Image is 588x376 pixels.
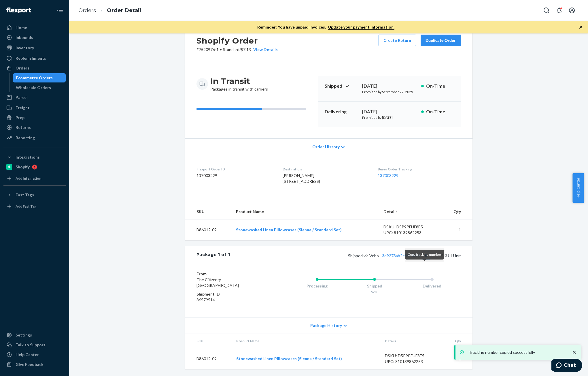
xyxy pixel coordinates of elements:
a: Add Integration [3,174,66,183]
button: Give Feedback [3,360,66,369]
div: Duplicate Order [426,37,456,43]
a: Orders [78,7,96,14]
span: Order History [312,144,340,150]
div: DSKU: D5P9PFUF8E5 [385,353,439,359]
div: [DATE] [362,108,417,115]
dd: 86579514 [196,297,265,303]
p: Tracking number copied successfully [469,349,566,355]
div: Freight [16,105,30,111]
span: Copy tracking number [408,252,441,257]
p: Reminder: You have unpaid invoices. [257,24,394,30]
a: Inventory [3,43,66,52]
a: 137003229 [378,173,398,178]
div: Inbounds [16,35,33,40]
dt: Destination [283,167,368,172]
div: Processing [288,283,346,289]
iframe: Opens a widget where you can chat to one of our agents [551,359,582,373]
button: Open account menu [566,5,578,16]
span: Shipped via Veho [348,253,430,258]
img: Flexport logo [6,7,31,13]
div: Ecommerce Orders [16,75,53,81]
span: [PERSON_NAME] [STREET_ADDRESS] [283,173,320,184]
div: [DATE] [362,83,417,89]
div: Delivered [403,283,461,289]
a: Add Fast Tag [3,202,66,211]
ol: breadcrumbs [74,2,146,19]
p: Promised by [DATE] [362,115,417,120]
div: Shipped [346,283,403,289]
th: SKU [185,334,232,348]
div: Package 1 of 1 [196,252,230,259]
dt: From [196,271,265,277]
div: Integrations [16,154,40,160]
a: Home [3,23,66,32]
div: DSKU: D5P9PFUF8E5 [383,224,438,230]
a: Shopify [3,162,66,172]
div: Inventory [16,45,34,51]
a: Prep [3,113,66,122]
button: Open Search Box [541,5,552,16]
div: Returns [16,125,31,130]
svg: close toast [571,349,577,355]
div: Wholesale Orders [16,85,51,91]
div: Shopify [16,164,30,170]
div: Home [16,25,27,31]
td: B86012-09 [185,348,232,369]
a: Reporting [3,133,66,142]
td: 1 [442,219,472,240]
a: Inbounds [3,33,66,42]
div: Replenishments [16,55,46,61]
span: Package History [310,323,342,328]
a: Update your payment information. [328,25,394,30]
th: Details [379,204,442,219]
button: View Details [251,47,278,52]
div: 9/20 [346,289,403,294]
th: Details [380,334,444,348]
a: 3d9273ab2e89b8f26 [382,253,420,258]
button: Duplicate Order [421,35,461,46]
p: Shipped [325,83,358,89]
a: Stonewashed Linen Pillowcases (Sienna / Standard Set) [236,227,342,232]
div: Packages in transit with carriers [210,76,268,92]
p: On-Time [426,83,454,89]
a: Stonewashed Linen Pillowcases (Sienna / Standard Set) [236,356,342,361]
dt: Buyer Order Tracking [378,167,461,172]
p: # 7520976-1 / $7.13 [196,47,278,52]
div: Fast Tags [16,192,34,198]
button: Create Return [379,35,416,46]
span: The Citizenry [GEOGRAPHIC_DATA] [196,277,239,288]
h3: In Transit [210,76,268,86]
a: Replenishments [3,54,66,63]
th: Qty [444,334,472,348]
span: Standard [223,47,239,52]
a: Freight [3,103,66,112]
span: • [220,47,222,52]
button: Help Center [572,173,584,203]
td: B86012-09 [185,219,232,240]
button: Open notifications [553,5,565,16]
div: Add Integration [16,176,41,181]
p: Promised by September 22, 2025 [362,89,417,94]
div: Talk to Support [16,342,46,348]
a: Settings [3,330,66,340]
button: Close Navigation [54,5,66,16]
dt: Shipment ID [196,291,265,297]
div: Prep [16,115,24,121]
div: Add Fast Tag [16,204,36,209]
td: 1 [444,348,472,369]
a: Order Detail [107,7,141,14]
a: Returns [3,123,66,132]
div: Help Center [16,352,39,358]
th: Qty [442,204,472,219]
a: Parcel [3,93,66,102]
div: 1 SKU 1 Unit [230,252,461,259]
div: Parcel [16,95,28,100]
dd: 137003229 [196,173,273,178]
button: Fast Tags [3,190,66,200]
div: UPC: 810139862253 [385,359,439,364]
button: Talk to Support [3,340,66,349]
th: SKU [185,204,232,219]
